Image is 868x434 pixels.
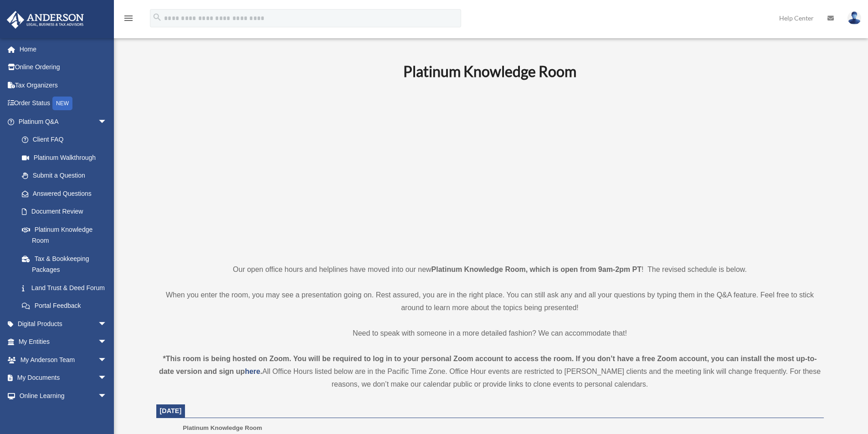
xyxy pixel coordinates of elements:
i: menu [123,13,134,24]
a: Land Trust & Deed Forum [13,279,121,297]
p: Our open office hours and helplines have moved into our new ! The revised schedule is below. [156,263,824,276]
span: arrow_drop_down [98,387,116,405]
i: search [152,12,162,22]
span: arrow_drop_down [98,351,116,369]
a: My Anderson Teamarrow_drop_down [6,351,121,369]
a: Platinum Walkthrough [13,148,121,167]
a: Portal Feedback [13,297,121,315]
strong: *This room is being hosted on Zoom. You will be required to log in to your personal Zoom account ... [159,355,817,375]
b: Platinum Knowledge Room [403,62,576,80]
a: menu [123,16,134,24]
a: Tax Organizers [6,76,121,94]
span: arrow_drop_down [98,333,116,352]
a: Online Ordering [6,58,121,77]
p: Need to speak with someone in a more detailed fashion? We can accommodate that! [156,327,824,340]
a: Digital Productsarrow_drop_down [6,315,121,333]
a: Online Learningarrow_drop_down [6,387,121,405]
a: My Entitiesarrow_drop_down [6,333,121,351]
div: NEW [52,97,72,110]
a: My Documentsarrow_drop_down [6,369,121,387]
a: Submit a Question [13,167,121,185]
a: here [245,368,260,375]
p: When you enter the room, you may see a presentation going on. Rest assured, you are in the right ... [156,289,824,314]
a: Tax & Bookkeeping Packages [13,250,121,279]
span: arrow_drop_down [98,315,116,333]
span: [DATE] [160,407,182,414]
strong: Platinum Knowledge Room, which is open from 9am-2pm PT [431,266,642,273]
img: User Pic [847,11,861,25]
a: Answered Questions [13,184,121,203]
iframe: 231110_Toby_KnowledgeRoom [353,92,627,246]
span: arrow_drop_down [98,112,116,131]
a: Platinum Q&Aarrow_drop_down [6,112,121,131]
a: Platinum Knowledge Room [13,220,116,250]
a: Home [6,40,121,58]
img: Anderson Advisors Platinum Portal [4,11,87,29]
div: All Office Hours listed below are in the Pacific Time Zone. Office Hour events are restricted to ... [156,352,824,391]
span: arrow_drop_down [98,369,116,388]
a: Order StatusNEW [6,94,121,113]
span: Platinum Knowledge Room [183,424,262,431]
a: Client FAQ [13,131,121,149]
a: Document Review [13,203,121,221]
strong: . [260,368,262,375]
